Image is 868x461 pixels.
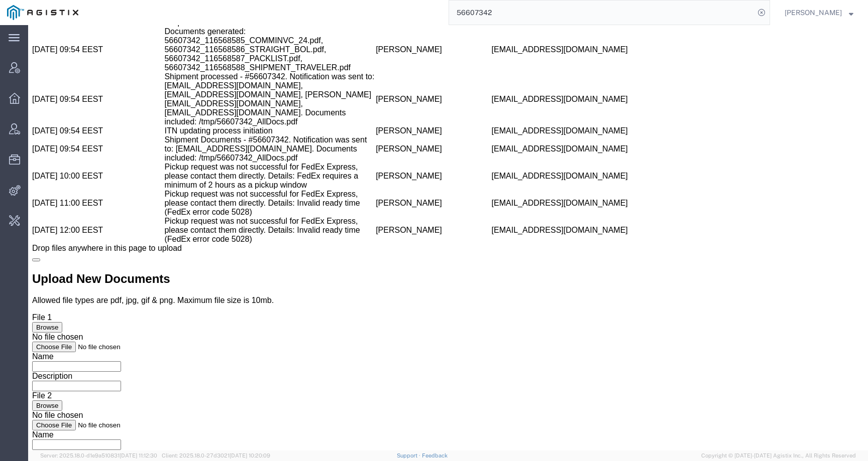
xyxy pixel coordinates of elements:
[4,297,34,308] button: Browse
[348,110,463,137] td: [PERSON_NAME]
[4,405,26,414] label: Name
[449,1,754,25] input: Search for shipment number, reference number
[4,271,836,280] p: Allowed file types are pdf, jpg, gif & png. Maximum file size is 10mb.
[464,201,600,209] span: [EMAIL_ADDRESS][DOMAIN_NAME]
[120,452,157,458] span: [DATE] 11:12:30
[464,146,600,155] span: [EMAIL_ADDRESS][DOMAIN_NAME]
[136,192,348,219] td: Pickup request was not successful for FedEx Express, please contact them directly. Details: Inval...
[785,7,842,18] span: Kate Petrenko
[4,308,836,317] div: No file chosen
[464,119,600,128] span: [EMAIL_ADDRESS][DOMAIN_NAME]
[784,7,854,19] button: [PERSON_NAME]
[4,425,44,433] label: Description
[4,110,136,137] td: [DATE] 09:54 EEST
[348,101,463,110] td: [PERSON_NAME]
[136,101,348,110] td: ITN updating process initiation
[230,452,270,458] span: [DATE] 10:20:09
[4,165,136,192] td: [DATE] 11:00 EEST
[397,452,422,458] a: Support
[464,70,600,78] span: [EMAIL_ADDRESS][DOMAIN_NAME]
[4,219,836,228] div: Drop files anywhere in this page to upload
[162,452,270,458] span: Client: 2025.18.0-27d3021
[4,137,136,165] td: [DATE] 10:00 EEST
[40,452,157,458] span: Server: 2025.18.0-d1e9a510831
[136,110,348,137] td: Shipment Documents - #56607342. Notification was sent to: [EMAIL_ADDRESS][DOMAIN_NAME]. Documents...
[464,174,600,182] span: [EMAIL_ADDRESS][DOMAIN_NAME]
[4,386,836,395] div: No file chosen
[136,137,348,165] td: Pickup request was not successful for FedEx Express, please contact them directly. Details: FedEx...
[4,247,836,261] h2: Upload New Documents
[7,5,78,20] img: logo
[136,165,348,192] td: Pickup request was not successful for FedEx Express, please contact them directly. Details: Inval...
[28,25,868,450] iframe: FS Legacy Container
[464,101,600,110] span: [EMAIL_ADDRESS][DOMAIN_NAME]
[4,366,24,375] label: File 2
[348,192,463,219] td: [PERSON_NAME]
[348,137,463,165] td: [PERSON_NAME]
[4,192,136,219] td: [DATE] 12:00 EEST
[4,375,34,386] button: Browse
[136,47,348,101] td: Shipment processed - #56607342. Notification was sent to: [EMAIL_ADDRESS][DOMAIN_NAME], [EMAIL_AD...
[4,327,26,336] label: Name
[4,288,24,296] label: File 1
[348,165,463,192] td: [PERSON_NAME]
[348,47,463,101] td: [PERSON_NAME]
[701,451,856,460] span: Copyright © [DATE]-[DATE] Agistix Inc., All Rights Reserved
[422,452,448,458] a: Feedback
[4,347,44,355] label: Description
[4,101,136,110] td: [DATE] 09:54 EEST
